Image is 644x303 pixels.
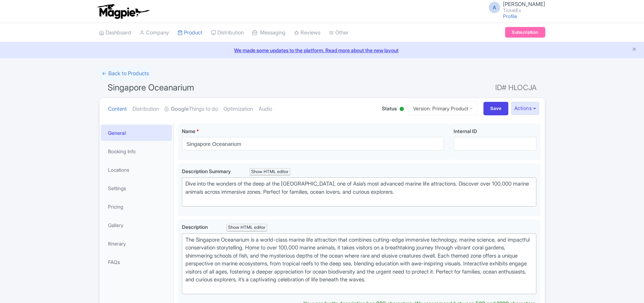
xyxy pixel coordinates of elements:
a: Reviews [294,23,320,43]
button: Actions [511,102,539,115]
a: A [PERSON_NAME] TicketEx [485,1,545,13]
small: TicketEx [503,8,545,13]
a: Gallery [101,217,172,233]
span: Internal ID [454,128,477,134]
a: Distribution [211,23,244,43]
span: Status [382,105,397,112]
span: A [489,2,500,13]
span: Singapore Oceanarium [108,82,194,93]
a: Other [329,23,348,43]
a: Optimization [223,98,253,120]
a: Settings [101,180,172,196]
strong: Google [171,105,189,113]
span: ID# HLOCJA [495,81,537,95]
a: Version: Primary Product [408,101,478,115]
a: Messaging [252,23,286,43]
div: Show HTML editor [227,224,267,231]
a: Pricing [101,199,172,215]
img: logo-ab69f6fb50320c5b225c76a69d11143b.png [96,4,151,19]
a: FAQs [101,254,172,270]
a: Subscription [505,27,545,38]
a: We made some updates to the platform. Read more about the new layout [4,46,640,54]
button: Close announcement [632,46,637,54]
a: Booking Info [101,143,172,159]
a: Content [108,98,127,120]
div: Active [398,104,405,115]
div: The Singapore Oceanarium is a world-class marine life attraction that combines cutting-edge immer... [185,236,533,292]
a: Profile [503,13,517,19]
a: Dashboard [99,23,131,43]
input: Save [483,102,508,115]
a: General [101,125,172,141]
div: Dive into the wonders of the deep at the [GEOGRAPHIC_DATA], one of Asia’s most advanced marine li... [185,180,533,204]
a: Locations [101,162,172,178]
a: Product [178,23,202,43]
a: Audio [259,98,272,120]
span: Name [182,128,195,134]
span: Description Summary [182,168,232,174]
div: Show HTML editor [250,168,291,176]
a: Distribution [132,98,159,120]
span: [PERSON_NAME] [503,1,545,7]
span: Description [182,224,209,230]
a: ← Back to Products [99,67,152,81]
a: Itinerary [101,236,172,252]
a: Company [140,23,169,43]
a: GoogleThings to do [164,98,218,120]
